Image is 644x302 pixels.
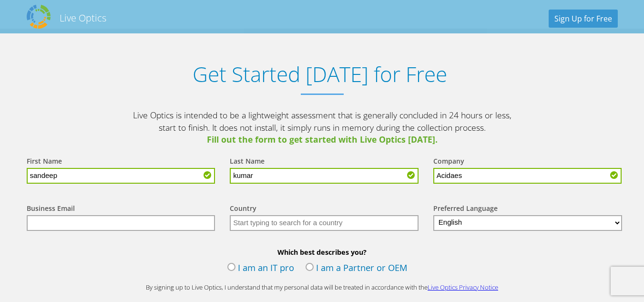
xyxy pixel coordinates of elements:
input: Start typing to search for a country [230,215,419,231]
label: Country [230,204,256,215]
p: By signing up to Live Optics, I understand that my personal data will be treated in accordance wi... [132,283,513,292]
h1: Get Started [DATE] for Free [17,62,623,86]
b: Which best describes you? [17,248,627,257]
p: Live Optics is intended to be a lightweight assessment that is generally concluded in 24 hours or... [132,109,513,146]
label: Last Name [230,156,265,168]
label: I am an IT pro [227,261,294,276]
label: First Name [27,156,62,168]
label: Business Email [27,204,75,215]
a: Sign Up for Free [549,10,618,28]
a: Live Optics Privacy Notice [428,283,498,292]
h2: Live Optics [60,11,106,24]
img: Dell Dpack [27,5,51,29]
label: Preferred Language [433,204,498,215]
label: I am a Partner or OEM [306,261,408,276]
span: Fill out the form to get started with Live Optics [DATE]. [132,134,513,146]
label: Company [433,156,464,168]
